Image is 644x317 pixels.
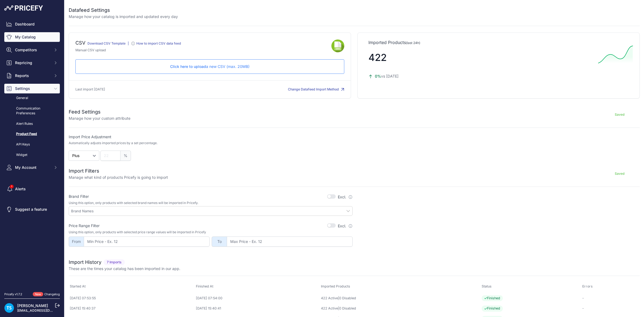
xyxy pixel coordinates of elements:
a: Communication Preferences [4,104,60,118]
td: | [320,293,481,303]
a: 0 Disabled [339,306,356,310]
p: - [582,296,639,301]
p: Automatically adjusts imported prices by a set percentage. [69,141,158,145]
span: 0% [375,74,381,78]
span: (last 24h) [406,41,420,45]
p: Manage how your custom attribute [69,116,130,121]
span: New [33,292,43,297]
button: Errors [582,284,594,289]
a: Suggest a feature [4,205,60,214]
p: vs [DATE] [368,74,594,79]
button: Competitors [4,45,60,55]
label: Import Price Adjustment [69,134,353,140]
span: Status [482,284,492,288]
span: % [120,151,131,161]
button: Repricing [4,58,60,68]
span: 422 [368,52,387,63]
span: Finished [482,305,503,312]
span: Click here to upload [170,64,206,69]
td: [DATE] 07:54:00 [195,293,320,303]
span: Errors [582,284,593,289]
td: [DATE] 15:40:37 [69,303,195,314]
a: Dashboard [4,19,60,29]
button: Saved [599,110,640,119]
a: API Keys [4,140,60,149]
div: CSV [75,39,85,48]
a: 0 Disabled [339,296,356,300]
td: [DATE] 07:53:55 [69,293,195,303]
span: Imported Products [321,284,350,288]
p: Last import [DATE] [75,87,105,92]
input: Min Price - Ex. 12 [84,236,210,247]
label: Price Range Filter [69,223,100,228]
td: | [320,303,481,314]
span: From [69,236,84,247]
button: My Account [4,163,60,172]
h2: Import Filters [69,167,168,175]
span: Settings [15,86,50,91]
label: Excl. [338,223,353,229]
a: [PERSON_NAME] [17,303,48,308]
nav: Sidebar [4,19,60,286]
button: Saved [599,169,640,178]
p: - [582,306,639,311]
label: Excl. [338,194,353,200]
span: Finished At [196,284,213,288]
td: [DATE] 15:40:41 [195,303,320,314]
img: Pricefy Logo [4,5,43,11]
input: Brand Names [71,209,352,213]
div: Pricefy v1.7.2 [4,292,22,297]
p: These are the times your catalog has been imported in our app. [69,266,180,271]
a: Product Feed [4,129,60,139]
a: My Catalog [4,32,60,42]
span: 7 Imports [104,259,125,265]
span: To [212,236,227,247]
div: | [128,41,129,48]
a: 422 Active [321,306,338,310]
p: Manage what kind of products Pricefy is going to import [69,175,168,180]
a: How to import CSV data feed [131,42,181,46]
h2: Import History [69,258,101,266]
span: Competitors [15,47,50,53]
button: Reports [4,71,60,81]
span: My Account [15,165,50,170]
a: General [4,93,60,103]
a: Alert Rules [4,119,60,129]
p: Manage how your catalog is imported and updated every day [69,14,178,19]
span: Started At [70,284,86,288]
p: a new CSV (max. 20MB) [80,64,340,69]
button: Change Datafeed Import Method [288,87,344,92]
a: Alerts [4,184,60,194]
h2: Feed Settings [69,108,130,116]
a: Widget [4,150,60,160]
input: 22 [100,151,120,161]
a: Download CSV Template [87,41,126,45]
span: Repricing [15,60,50,65]
a: Changelog [44,292,60,296]
p: Manual CSV upload [75,48,331,53]
a: 422 Active [321,296,338,300]
label: Brand Filter [69,194,89,199]
p: Using this option, only products with selected price range values will be imported in Pricefy [69,230,353,234]
p: Imported Products [368,39,629,46]
div: How to import CSV data feed [136,41,181,46]
h2: Datafeed Settings [69,6,178,14]
span: Reports [15,73,50,78]
span: Finished [482,295,503,301]
input: Max Price - Ex. 12 [227,236,353,247]
a: [EMAIL_ADDRESS][DOMAIN_NAME] [17,308,73,312]
button: Settings [4,84,60,93]
p: Using this option, only products with selected brand names will be imported in Pricefy. [69,201,353,205]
